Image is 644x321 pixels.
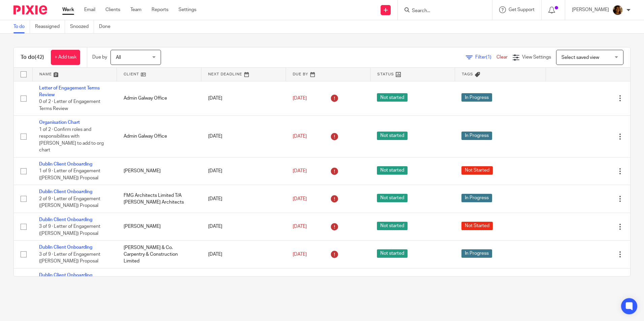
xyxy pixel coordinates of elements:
[201,81,286,116] td: [DATE]
[509,7,535,12] span: Get Support
[461,93,492,102] span: In Progress
[152,6,168,13] a: Reports
[117,116,201,157] td: Admin Galway Office
[293,197,307,201] span: [DATE]
[13,20,30,33] a: To do
[572,6,609,13] p: [PERSON_NAME]
[39,99,100,111] span: 0 of 2 · Letter of Engagement Terms Review
[39,252,100,264] span: 3 of 9 · Letter of Engagement ([PERSON_NAME]) Proposal
[293,134,307,139] span: [DATE]
[39,86,100,97] a: Letter of Engagement Terms Review
[39,273,92,278] a: Dublin Client Onboarding
[117,81,201,116] td: Admin Galway Office
[293,96,307,101] span: [DATE]
[13,5,47,14] img: Pixie
[293,169,307,173] span: [DATE]
[461,132,492,140] span: In Progress
[39,189,92,194] a: Dublin Client Onboarding
[377,166,408,175] span: Not started
[461,166,493,175] span: Not Started
[39,169,100,180] span: 1 of 9 · Letter of Engagement ([PERSON_NAME]) Proposal
[561,55,599,60] span: Select saved view
[117,268,201,296] td: [PERSON_NAME] & [PERSON_NAME]
[39,120,80,125] a: Organisation Chart
[130,6,141,13] a: Team
[293,224,307,229] span: [DATE]
[496,55,508,60] a: Clear
[377,194,408,202] span: Not started
[377,93,408,102] span: Not started
[62,6,74,13] a: Work
[377,222,408,230] span: Not started
[21,54,44,61] h1: To do
[117,185,201,213] td: FMG Architects Limited T/A [PERSON_NAME] Architects
[179,6,196,13] a: Settings
[377,249,408,258] span: Not started
[39,127,104,153] span: 1 of 2 · Confirm roles and responsibilites with [PERSON_NAME] to add to org chart
[201,185,286,213] td: [DATE]
[201,157,286,185] td: [DATE]
[39,217,92,222] a: Dublin Client Onboarding
[70,20,94,33] a: Snoozed
[39,197,100,208] span: 2 of 9 · Letter of Engagement ([PERSON_NAME]) Proposal
[475,55,496,60] span: Filter
[201,116,286,157] td: [DATE]
[461,222,493,230] span: Not Started
[461,194,492,202] span: In Progress
[612,5,623,15] img: Arvinder.jpeg
[117,157,201,185] td: [PERSON_NAME]
[92,54,107,61] p: Due by
[35,20,65,33] a: Reassigned
[293,252,307,257] span: [DATE]
[201,268,286,296] td: [DATE]
[117,213,201,240] td: [PERSON_NAME]
[461,249,492,258] span: In Progress
[462,72,473,76] span: Tags
[39,162,92,167] a: Dublin Client Onboarding
[39,224,100,236] span: 3 of 9 · Letter of Engagement ([PERSON_NAME]) Proposal
[105,6,120,13] a: Clients
[51,50,80,65] a: + Add task
[411,8,472,14] input: Search
[116,55,121,60] span: All
[99,20,116,33] a: Done
[201,241,286,268] td: [DATE]
[117,241,201,268] td: [PERSON_NAME] & Co. Carpentry & Construction Limited
[486,55,491,60] span: (1)
[522,55,551,60] span: View Settings
[39,245,92,250] a: Dublin Client Onboarding
[377,132,408,140] span: Not started
[201,213,286,240] td: [DATE]
[35,55,44,60] span: (42)
[84,6,95,13] a: Email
